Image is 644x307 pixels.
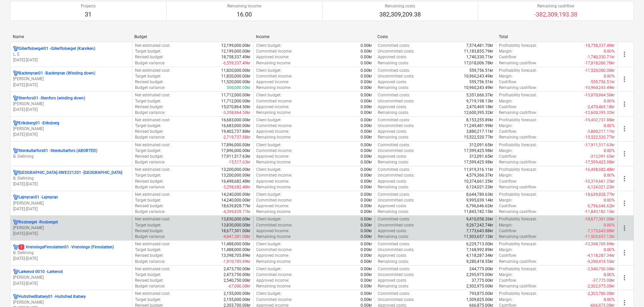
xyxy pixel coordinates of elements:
p: Profitability forecast : [499,142,537,148]
p: -10,374,661.25kr [584,179,615,184]
p: Approved costs : [378,129,407,134]
p: Revised budget : [135,203,164,209]
p: HultsfredBattery01 - Hultsfred Battery [19,294,86,300]
div: Larkerod-0010 -Larkerod[PERSON_NAME][DATE]-[DATE] [13,269,129,286]
div: Project has multi currencies enabled [13,70,19,76]
p: -12,600,395.32kr [584,110,615,116]
p: 18,639,828.77kr [221,203,250,209]
p: Committed income : [256,49,292,54]
p: 16,498,682.48kr [221,179,250,184]
p: [DATE] - [DATE] [13,281,129,286]
p: [DATE] - [DATE] [13,206,129,212]
div: Project has multi currencies enabled [13,170,19,176]
span: more_vert [620,50,629,58]
p: 17,896,000.00kr [221,148,250,154]
p: -6,559,337.49kr [223,60,250,66]
p: 0.00% [604,98,615,104]
div: Project has multi currencies enabled [13,194,19,200]
p: 8,153,255.89kr [466,117,493,123]
p: Committed costs : [378,68,410,73]
p: 0.00kr [361,167,372,173]
p: 0.00kr [361,92,372,98]
p: Cashflow : [499,129,517,134]
p: -2,470,469.18kr [587,104,615,110]
p: Approved costs : [378,54,407,60]
p: 12,199,000.00kr [221,49,250,54]
span: more_vert [620,249,629,257]
p: Budget variance : [135,85,165,91]
p: -3,880,217.11kr [587,129,615,134]
p: -18,639,828.77kr [584,192,615,197]
p: -382,309,193.38 [534,10,577,19]
p: Rosberget - Rosberget [19,219,58,225]
p: 0.00kr [361,98,372,104]
p: Remaining income : [256,209,291,215]
p: Target budget : [135,123,161,129]
p: Net estimated cost : [135,92,170,98]
p: Remaining income : [256,110,291,116]
p: -18,758,337.49kr [584,43,615,49]
div: [GEOGRAPHIC_DATA]-SWE221201 -[GEOGRAPHIC_DATA]B. Dellming[DATE]-[DATE] [13,170,129,187]
p: Uncommitted costs : [378,49,414,54]
p: 12,199,000.00kr [221,43,250,49]
p: 0.00kr [361,148,372,154]
p: Uncommitted costs : [378,197,414,203]
span: more_vert [620,274,629,282]
p: Remaining cashflow : [499,134,537,140]
p: Uncommitted costs : [378,148,414,154]
span: more_vert [620,75,629,83]
p: Projects [81,3,96,9]
p: Committed income : [256,197,292,203]
p: 0.00% [604,197,615,203]
p: Approved costs : [378,179,407,184]
p: 4,579,366.37kr [466,173,493,178]
p: Stenkullarfors01 - Stenkullarfors (ABORTED) [19,148,97,154]
p: L. E [13,52,129,57]
p: 0.00kr [361,123,372,129]
p: 9,995,039.14kr [466,197,493,203]
div: 1VrenningeFinnslatten01 -Vrenninge (Finnslatten)B. Dellming[DATE]-[DATE] [13,244,129,262]
div: Budget [134,34,250,39]
p: -15,070,864.50kr [584,92,615,98]
p: 382,309,209.38 [379,10,421,19]
p: Margin : [499,197,513,203]
div: Backmyran01 -Backmyran (Winding down)[PERSON_NAME][DATE]-[DATE] [13,70,129,88]
span: more_vert [620,125,629,133]
p: Committed costs : [378,117,410,123]
p: Committed costs : [378,192,410,197]
p: Cashflow : [499,179,517,184]
p: [GEOGRAPHIC_DATA]-SWE221201 - [GEOGRAPHIC_DATA] [19,170,122,176]
p: -17,599,425.98kr [584,159,615,165]
p: 0.00kr [361,209,372,215]
p: 5,351,666.37kr [466,92,493,98]
p: Approved income : [256,79,289,85]
span: 1 [19,244,24,250]
p: B. Dellming [13,154,129,159]
p: [DATE] - [DATE] [13,107,129,113]
p: Remaining costs [379,3,421,9]
p: Uncommitted costs : [378,123,414,129]
p: Remaining income : [256,159,291,165]
p: 0.00kr [361,184,372,190]
div: Name [13,34,129,39]
p: 0.00kr [361,79,372,85]
p: -312,091.65kr [590,154,615,159]
p: Net estimated cost : [135,117,170,123]
p: Remaining cashflow : [499,184,537,190]
p: 17,896,000.00kr [221,142,250,148]
p: 10,374,661.25kr [464,179,493,184]
span: more_vert [620,199,629,207]
p: Revised budget : [135,179,164,184]
p: 0.00kr [361,142,372,148]
p: Cashflow : [499,104,517,110]
p: Margin : [499,73,513,79]
p: 11,712,000.00kr [221,98,250,104]
p: -559,756.51kr [590,79,615,85]
p: 559,756.51kr [469,68,493,73]
p: Committed income : [256,173,292,178]
p: Uncommitted costs : [378,73,414,79]
p: Profitability forecast : [499,68,537,73]
p: Remaining income : [256,184,291,190]
p: Client budget : [256,117,281,123]
p: 0.00% [604,173,615,178]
